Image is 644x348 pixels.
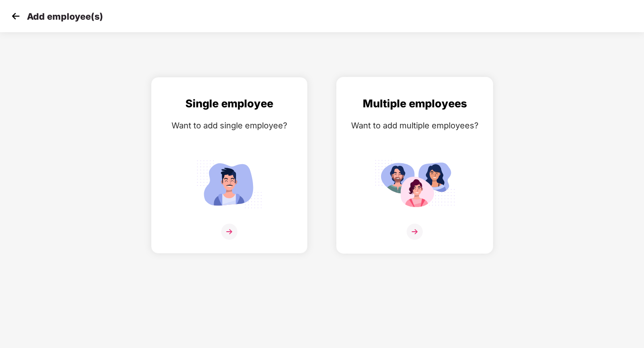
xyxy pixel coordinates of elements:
[346,95,484,112] div: Multiple employees
[9,9,22,23] img: svg+xml;base64,PHN2ZyB4bWxucz0iaHR0cDovL3d3dy53My5vcmcvMjAwMC9zdmciIHdpZHRoPSIzMCIgaGVpZ2h0PSIzMC...
[374,156,455,212] img: svg+xml;base64,PHN2ZyB4bWxucz0iaHR0cDovL3d3dy53My5vcmcvMjAwMC9zdmciIGlkPSJNdWx0aXBsZV9lbXBsb3llZS...
[160,119,298,132] div: Want to add single employee?
[346,119,484,132] div: Want to add multiple employees?
[407,224,423,240] img: svg+xml;base64,PHN2ZyB4bWxucz0iaHR0cDovL3d3dy53My5vcmcvMjAwMC9zdmciIHdpZHRoPSIzNiIgaGVpZ2h0PSIzNi...
[160,95,298,112] div: Single employee
[27,11,103,22] p: Add employee(s)
[221,224,237,240] img: svg+xml;base64,PHN2ZyB4bWxucz0iaHR0cDovL3d3dy53My5vcmcvMjAwMC9zdmciIHdpZHRoPSIzNiIgaGVpZ2h0PSIzNi...
[189,156,270,212] img: svg+xml;base64,PHN2ZyB4bWxucz0iaHR0cDovL3d3dy53My5vcmcvMjAwMC9zdmciIGlkPSJTaW5nbGVfZW1wbG95ZWUiIH...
